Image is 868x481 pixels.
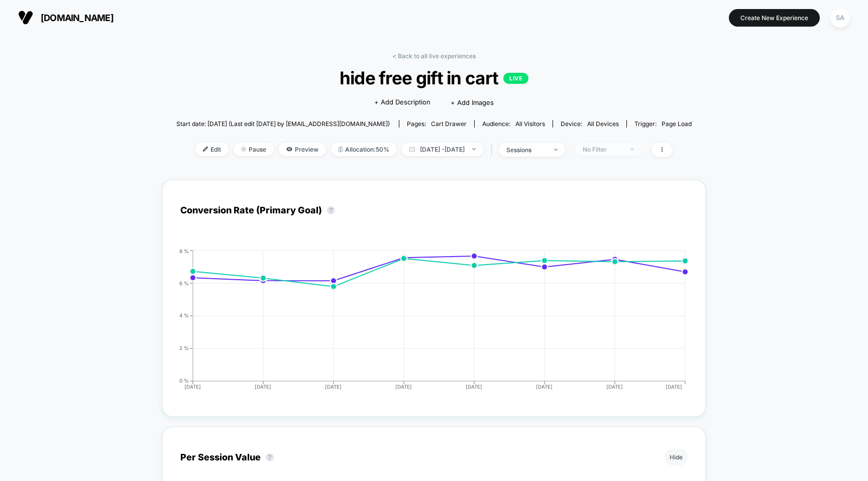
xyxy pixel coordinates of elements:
tspan: 2 % [179,345,189,351]
span: [DATE] - [DATE] [402,143,483,156]
img: end [630,148,634,150]
tspan: 4 % [179,312,189,318]
span: hide free gift in cart [202,67,666,88]
span: Page Load [662,120,692,128]
tspan: [DATE] [536,384,553,390]
div: Pages: [407,120,467,128]
tspan: [DATE] [255,384,271,390]
span: Edit [195,143,229,156]
div: No Filter [583,146,623,153]
img: rebalance [339,147,343,152]
tspan: [DATE] [466,384,483,390]
tspan: [DATE] [184,384,201,390]
button: [DOMAIN_NAME] [15,10,117,26]
img: end [554,149,558,151]
div: CONVERSION_RATE [170,248,678,399]
button: SA [827,8,853,28]
div: Conversion Rate (Primary Goal) [180,205,340,215]
tspan: 8 % [179,248,189,254]
button: ? [327,206,335,214]
span: + Add Description [374,97,430,107]
div: Per Session Value [180,452,279,462]
span: all devices [587,120,619,128]
img: end [241,147,246,152]
div: Trigger: [634,120,692,128]
span: Allocation: 50% [331,143,397,156]
span: | [488,143,499,157]
tspan: [DATE] [607,384,623,390]
button: Hide [665,449,688,465]
img: calendar [409,147,415,152]
button: ? [266,453,274,461]
a: < Back to all live experiences [392,52,476,60]
img: end [472,148,476,150]
tspan: [DATE] [395,384,412,390]
tspan: [DATE] [325,384,342,390]
div: Audience: [482,120,545,128]
img: edit [203,147,208,152]
tspan: 0 % [179,378,189,384]
button: Create New Experience [729,9,820,27]
span: Preview [279,143,326,156]
img: Visually logo [18,10,33,25]
tspan: [DATE] [666,384,683,390]
span: Device: [553,120,626,128]
span: + Add Images [451,98,494,106]
span: All Visitors [515,120,545,128]
span: [DOMAIN_NAME] [41,13,114,23]
p: LIVE [503,73,528,84]
span: cart drawer [431,120,467,128]
tspan: 6 % [179,280,189,286]
span: Pause [234,143,274,156]
span: Start date: [DATE] (Last edit [DATE] by [EMAIL_ADDRESS][DOMAIN_NAME]) [176,120,390,128]
div: sessions [506,146,547,154]
div: SA [830,8,850,28]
